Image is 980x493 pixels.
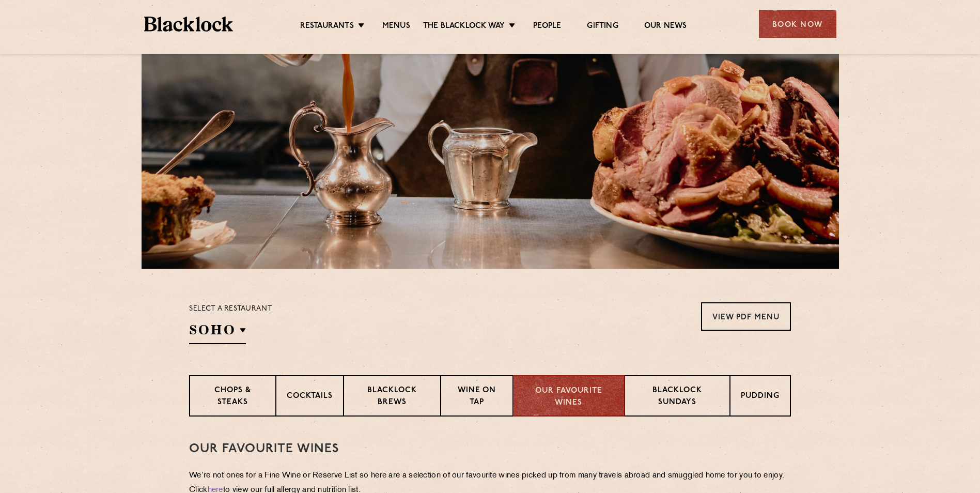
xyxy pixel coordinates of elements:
p: Select a restaurant [189,302,272,316]
p: Blacklock Brews [354,385,430,409]
a: The Blacklock Way [423,21,505,33]
a: Menus [382,21,410,33]
p: Pudding [741,391,780,404]
p: Wine on Tap [452,385,502,409]
a: People [533,21,561,33]
h3: Our Favourite Wines [189,442,791,456]
p: Blacklock Sundays [635,385,719,409]
div: Book Now [759,10,836,38]
h2: SOHO [189,321,246,344]
a: Restaurants [300,21,354,33]
a: Our News [644,21,687,33]
a: View PDF Menu [701,302,791,331]
p: Cocktails [287,391,333,404]
p: Chops & Steaks [200,385,265,409]
img: BL_Textured_Logo-footer-cropped.svg [144,17,234,32]
p: Our favourite wines [524,386,613,409]
a: Gifting [587,21,618,33]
